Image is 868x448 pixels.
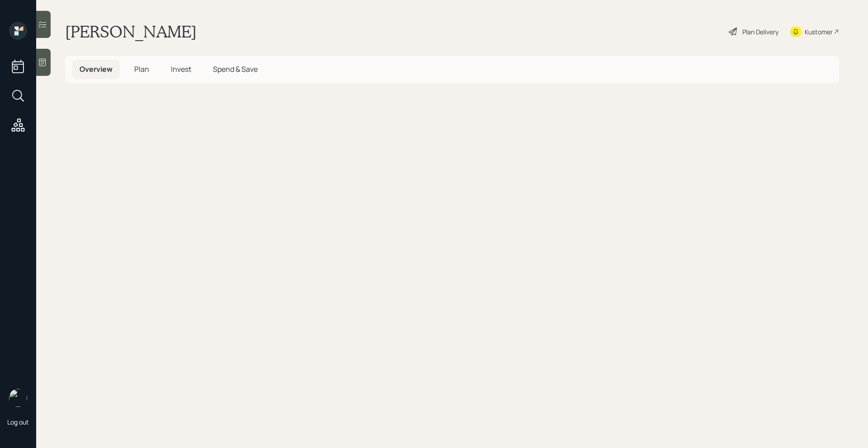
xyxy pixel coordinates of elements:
span: Plan [134,64,149,74]
div: Kustomer [805,27,833,37]
span: Spend & Save [213,64,258,74]
span: Invest [171,64,191,74]
div: Plan Delivery [742,27,778,37]
img: retirable_logo.png [9,389,27,407]
div: Log out [7,418,29,426]
h1: [PERSON_NAME] [65,22,197,42]
span: Overview [80,64,113,74]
